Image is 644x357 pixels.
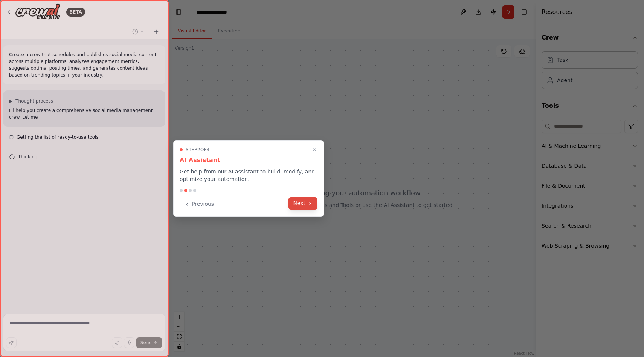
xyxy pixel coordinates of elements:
button: Hide left sidebar [173,7,184,17]
button: Close walkthrough [310,145,319,154]
button: Next [288,197,317,210]
h3: AI Assistant [180,156,317,165]
p: Get help from our AI assistant to build, modify, and optimize your automation. [180,168,317,183]
span: Step 2 of 4 [186,147,210,153]
button: Previous [180,198,218,210]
